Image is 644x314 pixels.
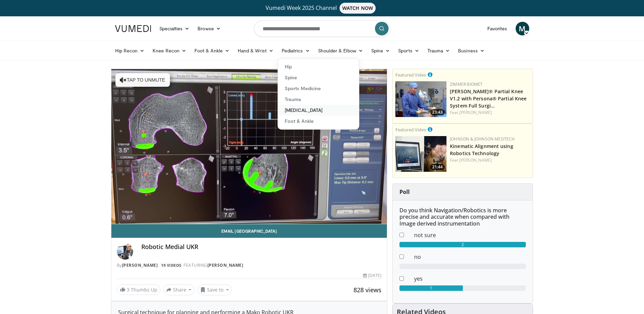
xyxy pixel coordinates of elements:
a: Sports [394,44,423,57]
small: Featured Video [395,127,426,133]
button: Save to [197,284,232,295]
dd: no [409,253,531,261]
button: Share [163,284,195,295]
a: Spine [367,44,394,57]
a: Business [454,44,489,57]
dd: yes [409,275,531,283]
a: M [516,22,529,35]
a: Trauma [278,94,359,105]
a: Kinematic Alignment using Robotics Technology [450,143,513,156]
a: [PERSON_NAME] [207,262,244,268]
input: Search topics, interventions [254,20,390,37]
span: 828 views [354,286,381,294]
a: Trauma [423,44,454,57]
small: Featured Video [395,72,426,78]
a: 21:44 [395,136,446,172]
div: [DATE] [363,272,381,279]
a: 23:43 [395,81,446,117]
a: Browse [193,22,225,35]
a: 19 Videos [159,262,184,268]
div: Feat. [450,110,530,116]
a: Hip [278,61,359,72]
strong: Poll [399,188,410,196]
h4: Robotic Medial UKR [141,243,382,251]
a: Shoulder & Elbow [314,44,367,57]
img: VuMedi Logo [115,25,151,32]
h6: Do you think Navigation/Robotics is more precise and accurate when compared with Image derived in... [399,207,526,227]
a: Favorites [483,22,512,35]
a: Vumedi Week 2025 ChannelWATCH NOW [116,3,528,14]
a: [MEDICAL_DATA] [278,105,359,116]
div: By FEATURING [117,262,382,268]
a: [PERSON_NAME] [122,262,158,268]
div: Feat. [450,157,530,163]
a: Foot & Ankle [190,44,234,57]
span: 23:43 [430,109,445,115]
a: Hip Recon [111,44,149,57]
a: Foot & Ankle [278,116,359,127]
span: WATCH NOW [340,3,376,14]
div: 1 [399,285,463,291]
span: 21:44 [430,164,445,170]
a: Knee Recon [148,44,190,57]
a: Pediatrics [278,44,314,57]
a: [PERSON_NAME] [459,157,492,163]
dd: not sure [409,231,531,239]
a: Zimmer Biomet [450,81,483,87]
video-js: Video Player [111,69,387,224]
button: Tap to unmute [115,73,170,87]
a: 3 Thumbs Up [117,284,160,295]
a: Specialties [155,22,194,35]
a: [PERSON_NAME] [459,110,492,115]
a: Spine [278,72,359,83]
a: Johnson & Johnson MedTech [450,136,515,142]
a: Sports Medicine [278,83,359,94]
a: [PERSON_NAME]® Partial Knee V1.2 with Persona® Partial Knee System Full Surgi… [450,88,527,109]
a: Email [GEOGRAPHIC_DATA] [111,224,387,238]
div: 2 [399,242,526,247]
img: 99b1778f-d2b2-419a-8659-7269f4b428ba.150x105_q85_crop-smart_upscale.jpg [395,81,446,117]
img: Avatar [117,243,133,260]
a: Hand & Wrist [234,44,278,57]
span: 3 [127,286,129,293]
img: 85482610-0380-4aae-aa4a-4a9be0c1a4f1.150x105_q85_crop-smart_upscale.jpg [395,136,446,172]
